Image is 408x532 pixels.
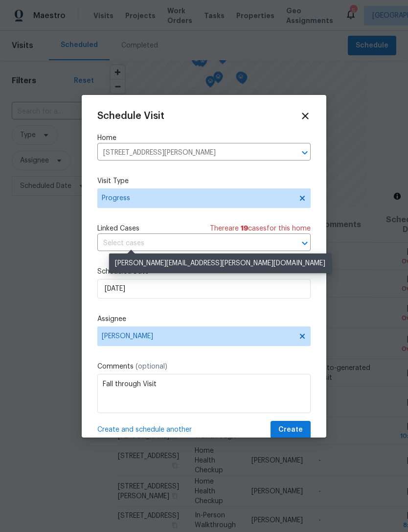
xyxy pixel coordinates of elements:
[97,362,311,371] label: Comments
[210,224,311,233] span: There are case s for this home
[136,363,167,370] span: (optional)
[97,111,164,121] span: Schedule Visit
[300,111,311,121] span: Close
[97,279,311,299] input: M/D/YYYY
[298,146,312,160] button: Open
[97,314,311,324] label: Assignee
[109,254,331,273] div: [PERSON_NAME][EMAIL_ADDRESS][PERSON_NAME][DOMAIN_NAME]
[97,133,311,143] label: Home
[102,332,294,340] span: [PERSON_NAME]
[97,236,283,251] input: Select cases
[97,145,283,161] input: Enter in an address
[97,425,192,435] span: Create and schedule another
[298,236,312,250] button: Open
[97,267,311,277] label: Scheduled Date
[102,193,292,203] span: Progress
[241,225,248,232] span: 19
[97,374,311,413] textarea: Fall through Visit
[271,421,311,439] button: Create
[97,224,139,233] span: Linked Cases
[97,176,311,186] label: Visit Type
[278,424,303,436] span: Create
